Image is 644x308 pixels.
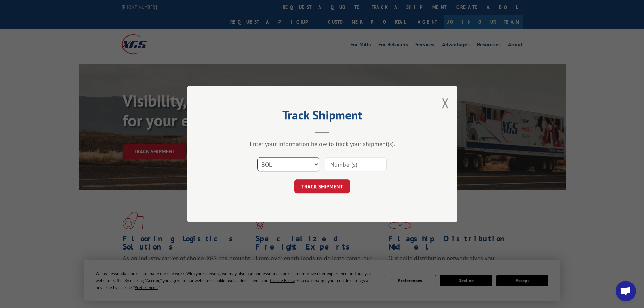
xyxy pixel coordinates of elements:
input: Number(s) [325,157,387,171]
h2: Track Shipment [221,110,424,123]
button: Close modal [442,94,449,112]
div: Enter your information below to track your shipment(s). [221,140,424,148]
div: Open chat [616,281,636,301]
button: TRACK SHIPMENT [294,179,350,193]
